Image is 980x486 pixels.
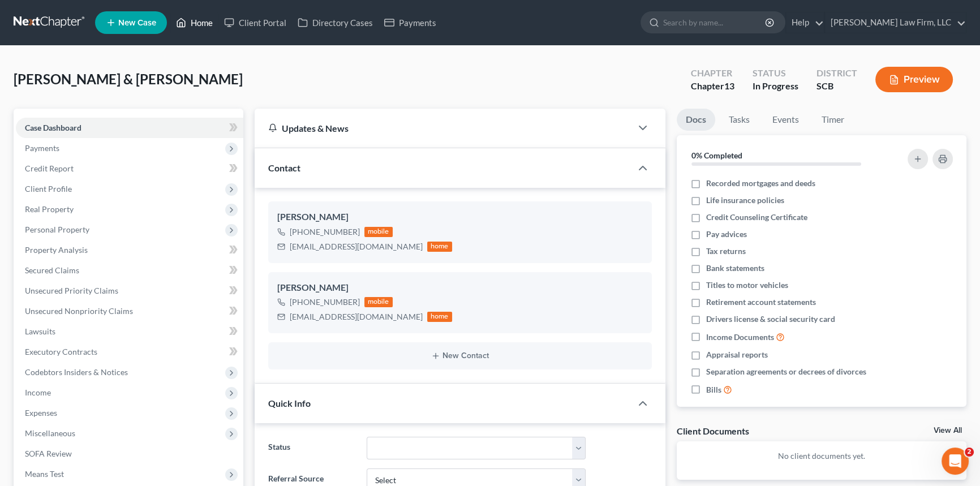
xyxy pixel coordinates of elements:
[934,427,962,435] a: View All
[691,150,742,160] strong: 0% Completed
[170,12,218,33] a: Home
[16,240,243,260] a: Property Analysis
[677,425,749,437] div: Client Documents
[268,398,311,408] span: Quick Info
[706,366,866,377] span: Separation agreements or decrees of divorces
[691,80,734,93] div: Chapter
[25,306,133,316] span: Unsecured Nonpriority Claims
[290,226,360,238] div: [PHONE_NUMBER]
[25,408,57,418] span: Expenses
[25,469,64,479] span: Means Test
[25,143,59,153] span: Payments
[277,281,643,295] div: [PERSON_NAME]
[965,448,974,457] span: 2
[25,428,75,438] span: Miscellaneous
[763,109,808,131] a: Events
[25,123,81,132] span: Case Dashboard
[364,297,393,307] div: mobile
[691,67,734,80] div: Chapter
[25,388,51,397] span: Income
[813,109,853,131] a: Timer
[290,311,423,322] div: [EMAIL_ADDRESS][DOMAIN_NAME]
[16,301,243,321] a: Unsecured Nonpriority Claims
[25,245,88,255] span: Property Analysis
[16,342,243,362] a: Executory Contracts
[706,246,746,257] span: Tax returns
[706,384,721,395] span: Bills
[706,313,835,325] span: Drivers license & social security card
[218,12,292,33] a: Client Portal
[25,164,74,173] span: Credit Report
[427,242,452,252] div: home
[16,444,243,464] a: SOFA Review
[720,109,759,131] a: Tasks
[753,80,798,93] div: In Progress
[942,448,969,475] iframe: Intercom live chat
[16,321,243,342] a: Lawsuits
[277,210,643,224] div: [PERSON_NAME]
[706,279,788,291] span: Titles to motor vehicles
[379,12,442,33] a: Payments
[25,225,89,234] span: Personal Property
[724,80,734,91] span: 13
[686,450,958,462] p: No client documents yet.
[25,347,97,356] span: Executory Contracts
[825,12,966,33] a: [PERSON_NAME] Law Firm, LLC
[427,312,452,322] div: home
[706,178,815,189] span: Recorded mortgages and deeds
[706,263,764,274] span: Bank statements
[14,71,243,87] span: [PERSON_NAME] & [PERSON_NAME]
[16,158,243,179] a: Credit Report
[290,296,360,308] div: [PHONE_NUMBER]
[290,241,423,252] div: [EMAIL_ADDRESS][DOMAIN_NAME]
[292,12,379,33] a: Directory Cases
[25,204,74,214] span: Real Property
[277,351,643,360] button: New Contact
[16,281,243,301] a: Unsecured Priority Claims
[25,449,72,458] span: SOFA Review
[25,286,118,295] span: Unsecured Priority Claims
[364,227,393,237] div: mobile
[118,19,156,27] span: New Case
[263,437,361,459] label: Status
[706,332,774,343] span: Income Documents
[677,109,715,131] a: Docs
[706,212,807,223] span: Credit Counseling Certificate
[663,12,767,33] input: Search by name...
[786,12,824,33] a: Help
[16,260,243,281] a: Secured Claims
[753,67,798,80] div: Status
[706,229,747,240] span: Pay advices
[268,122,618,134] div: Updates & News
[706,349,768,360] span: Appraisal reports
[816,80,857,93] div: SCB
[25,265,79,275] span: Secured Claims
[16,118,243,138] a: Case Dashboard
[268,162,300,173] span: Contact
[706,296,816,308] span: Retirement account statements
[25,184,72,193] span: Client Profile
[706,195,784,206] span: Life insurance policies
[816,67,857,80] div: District
[25,326,55,336] span: Lawsuits
[875,67,953,92] button: Preview
[25,367,128,377] span: Codebtors Insiders & Notices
